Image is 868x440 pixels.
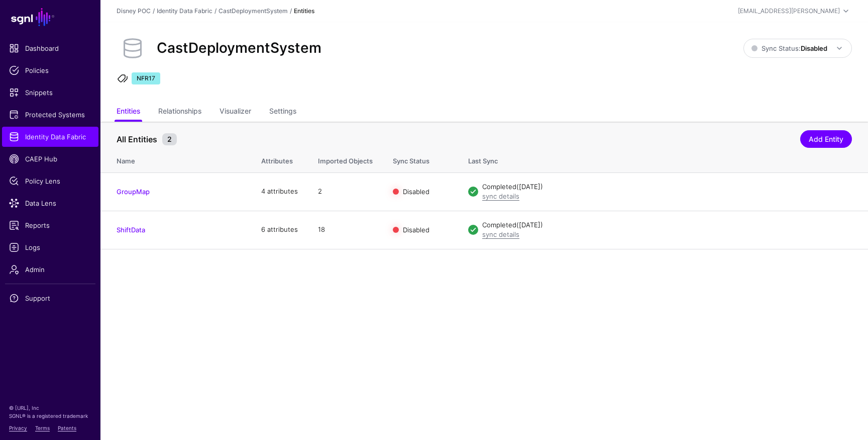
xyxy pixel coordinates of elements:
span: Policy Lens [9,176,91,186]
small: 2 [162,133,177,145]
span: NFR17 [132,72,160,84]
td: 4 attributes [251,172,308,211]
a: Add Entity [800,130,852,148]
span: Data Lens [9,198,91,208]
span: Identity Data Fabric [9,132,91,142]
span: All Entities [114,133,160,145]
p: SGNL® is a registered trademark [9,412,91,420]
a: Identity Data Fabric [2,127,98,147]
div: [EMAIL_ADDRESS][PERSON_NAME] [738,7,840,16]
div: / [151,7,157,16]
td: 6 attributes [251,211,308,249]
td: 2 [308,172,383,211]
p: © [URL], Inc [9,404,91,412]
td: 18 [308,211,383,249]
span: Admin [9,265,91,275]
a: Disney POC [117,7,151,15]
a: Privacy [9,425,27,431]
span: CAEP Hub [9,154,91,164]
span: Disabled [403,188,429,196]
a: Policy Lens [2,171,98,191]
span: Logs [9,242,91,252]
a: Terms [35,425,50,431]
span: Support [9,293,91,303]
span: Reports [9,220,91,230]
span: Sync Status: [751,44,827,52]
a: GroupMap [117,188,150,196]
th: Last Sync [458,146,868,172]
div: / [212,7,219,16]
span: Disabled [403,226,429,234]
div: / [288,7,294,16]
a: Admin [2,259,98,280]
th: Sync Status [383,146,458,172]
a: SGNL [6,6,94,28]
a: Patents [58,425,76,431]
span: Snippets [9,87,91,98]
a: Identity Data Fabric [157,7,212,15]
span: Policies [9,65,91,75]
a: sync details [482,192,519,200]
a: Snippets [2,82,98,103]
a: CastDeploymentSystem [219,7,288,15]
a: sync details [482,230,519,238]
a: Settings [269,103,296,122]
th: Name [100,146,251,172]
a: Relationships [158,103,201,122]
a: Visualizer [220,103,251,122]
a: Protected Systems [2,105,98,125]
div: Completed ([DATE]) [482,220,852,230]
span: Protected Systems [9,110,91,120]
a: Reports [2,215,98,235]
div: Completed ([DATE]) [482,182,852,192]
a: Logs [2,237,98,257]
th: Imported Objects [308,146,383,172]
a: CAEP Hub [2,149,98,169]
a: Policies [2,60,98,80]
th: Attributes [251,146,308,172]
a: Dashboard [2,38,98,58]
strong: Disabled [801,44,827,52]
a: ShiftData [117,226,145,234]
a: Data Lens [2,193,98,213]
h2: CastDeploymentSystem [157,40,321,57]
span: Dashboard [9,43,91,53]
a: Entities [117,103,140,122]
strong: Entities [294,7,314,15]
